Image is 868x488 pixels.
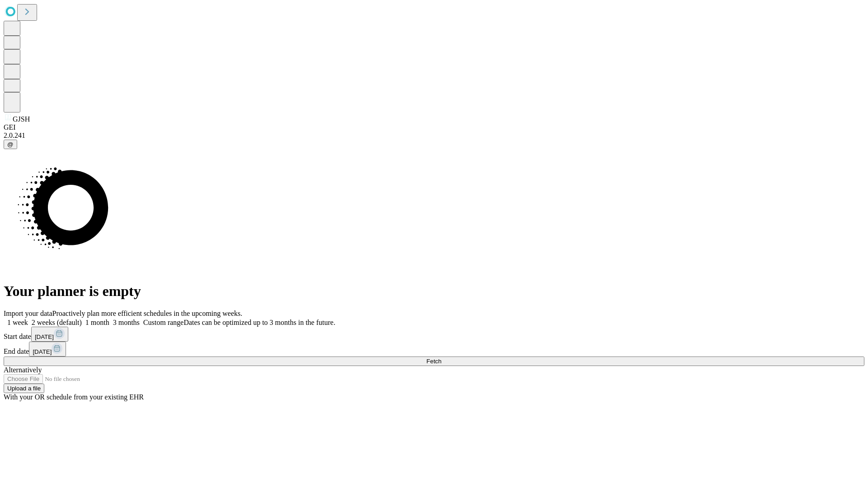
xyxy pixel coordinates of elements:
span: Proactively plan more efficient schedules in the upcoming weeks. [52,310,242,317]
button: @ [4,140,17,149]
span: [DATE] [33,348,52,355]
button: [DATE] [31,327,68,342]
span: 1 month [85,319,109,326]
span: With your OR schedule from your existing EHR [4,393,144,401]
h1: Your planner is empty [4,283,864,300]
button: Fetch [4,357,864,366]
span: 1 week [7,319,28,326]
span: Custom range [143,319,184,326]
span: @ [7,141,14,148]
div: 2.0.241 [4,131,864,140]
span: GJSH [13,115,30,123]
span: Fetch [426,358,441,365]
span: 2 weeks (default) [32,319,82,326]
span: [DATE] [35,333,54,340]
span: Dates can be optimized up to 3 months in the future. [184,319,335,326]
button: Upload a file [4,384,44,393]
span: 3 months [113,319,140,326]
span: Alternatively [4,366,42,374]
div: GEI [4,123,864,131]
div: End date [4,342,864,357]
span: Import your data [4,310,52,317]
button: [DATE] [29,342,66,357]
div: Start date [4,327,864,342]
